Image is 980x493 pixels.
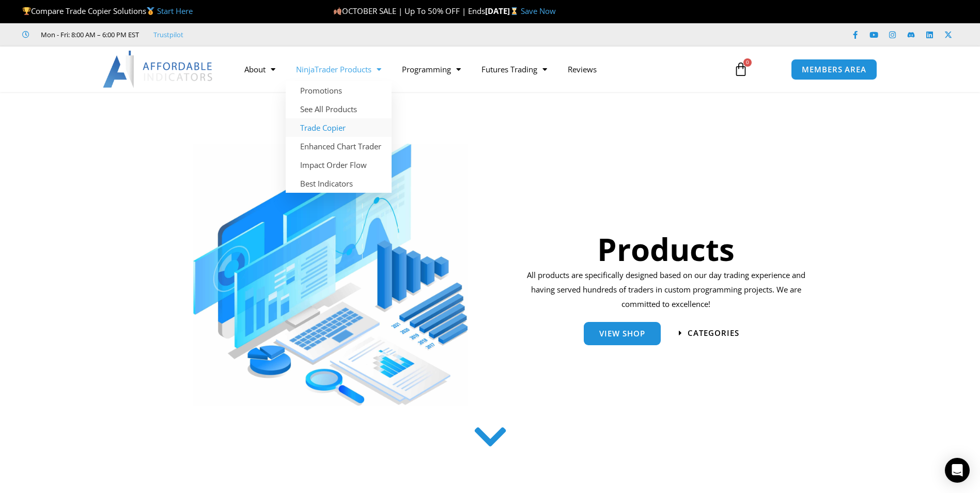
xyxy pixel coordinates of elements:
[38,28,139,41] span: Mon - Fri: 8:00 AM – 6:00 PM EST
[286,57,392,81] a: NinjaTrader Products
[523,227,809,271] h1: Products
[485,6,521,16] strong: [DATE]
[286,174,392,193] a: Best Indicators
[392,57,471,81] a: Programming
[679,329,739,337] a: categories
[743,58,752,67] span: 0
[334,7,341,15] img: 🍂
[157,6,193,16] a: Start Here
[286,156,392,174] a: Impact Order Flow
[802,66,866,73] span: MEMBERS AREA
[791,59,877,80] a: MEMBERS AREA
[147,7,154,15] img: 🥇
[471,57,557,81] a: Futures Trading
[193,144,468,406] img: ProductsSection scaled | Affordable Indicators – NinjaTrader
[521,6,556,16] a: Save Now
[688,329,739,337] span: categories
[523,268,809,312] p: All products are specifically designed based on our day trading experience and having served hund...
[286,118,392,137] a: Trade Copier
[584,322,661,345] a: View Shop
[945,458,970,483] div: Open Intercom Messenger
[333,6,485,16] span: OCTOBER SALE | Up To 50% OFF | Ends
[599,330,645,337] span: View Shop
[286,81,392,100] a: Promotions
[234,57,722,81] nav: Menu
[510,7,518,15] img: ⌛
[718,54,764,84] a: 0
[153,28,183,41] a: Trustpilot
[103,51,214,88] img: LogoAI | Affordable Indicators – NinjaTrader
[557,57,607,81] a: Reviews
[286,81,392,193] ul: NinjaTrader Products
[23,7,30,15] img: 🏆
[234,57,286,81] a: About
[22,6,193,16] span: Compare Trade Copier Solutions
[286,137,392,156] a: Enhanced Chart Trader
[286,100,392,118] a: See All Products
